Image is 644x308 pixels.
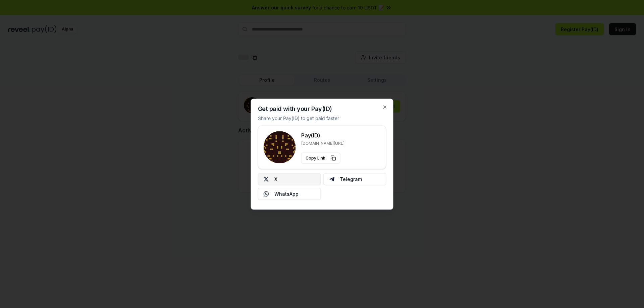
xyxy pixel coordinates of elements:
[301,131,344,139] h3: Pay(ID)
[258,106,332,112] h2: Get paid with your Pay(ID)
[264,191,269,196] img: Whatsapp
[264,176,269,182] img: X
[258,114,339,121] p: Share your Pay(ID) to get paid faster
[258,188,321,200] button: WhatsApp
[329,176,334,182] img: Telegram
[301,152,340,163] button: Copy Link
[323,173,386,185] button: Telegram
[258,173,321,185] button: X
[301,140,344,146] p: [DOMAIN_NAME][URL]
